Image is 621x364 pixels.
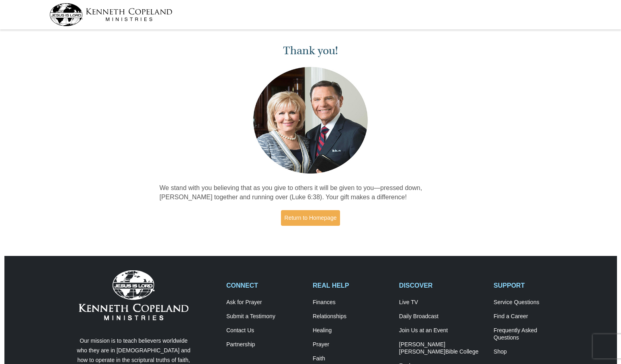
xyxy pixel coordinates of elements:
[226,327,304,334] a: Contact Us
[160,184,462,202] p: We stand with you believing that as you give to others it will be given to you—pressed down, [PER...
[399,327,485,334] a: Join Us at an Event
[494,299,572,306] a: Service Questions
[313,282,391,289] h2: REAL HELP
[494,282,572,289] h2: SUPPORT
[313,341,391,348] a: Prayer
[445,348,479,355] span: Bible College
[226,313,304,320] a: Submit a Testimony
[313,327,391,334] a: Healing
[49,3,172,26] img: kcm-header-logo.svg
[494,348,572,356] a: Shop
[399,282,485,289] h2: DISCOVER
[313,355,391,362] a: Faith
[313,299,391,306] a: Finances
[226,341,304,348] a: Partnership
[160,44,462,57] h1: Thank you!
[281,210,340,226] a: Return to Homepage
[494,313,572,320] a: Find a Career
[399,299,485,306] a: Live TV
[399,313,485,320] a: Daily Broadcast
[494,327,572,342] a: Frequently AskedQuestions
[313,313,391,320] a: Relationships
[226,299,304,306] a: Ask for Prayer
[399,341,485,356] a: [PERSON_NAME] [PERSON_NAME]Bible College
[251,65,370,176] img: Kenneth and Gloria
[79,270,189,320] img: Kenneth Copeland Ministries
[226,282,304,289] h2: CONNECT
